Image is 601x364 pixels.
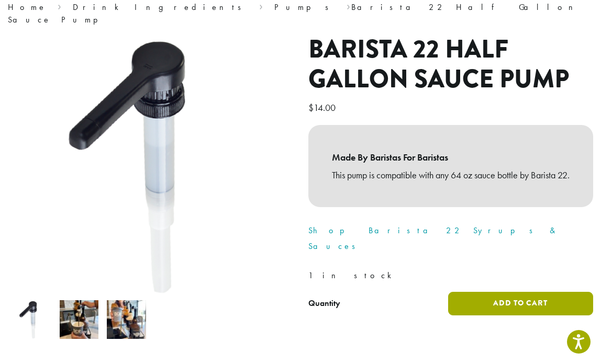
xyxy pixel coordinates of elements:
a: Pumps [274,2,336,13]
p: 1 in stock [308,268,593,283]
button: Add to cart [448,292,594,315]
nav: Breadcrumb [8,1,593,26]
h1: Barista 22 Half Gallon Sauce Pump [308,35,593,95]
img: Barista 22 Half Gallon Sauce Pump - Image 3 [107,300,146,339]
a: Drink Ingredients [73,2,248,13]
b: Made By Baristas For Baristas [332,149,570,166]
a: Home [8,2,47,13]
bdi: 14.00 [308,101,338,113]
a: Shop Barista 22 Syrups & Sauces [308,225,559,252]
img: Barista 22 Half Gallon Sauce Pump [12,300,51,339]
p: This pump is compatible with any 64 oz sauce bottle by Barista 22. [332,166,570,184]
img: Barista 22 Half Gallon Sauce Pump - Image 2 [60,300,99,339]
span: $ [308,101,314,113]
div: Quantity [308,297,340,310]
